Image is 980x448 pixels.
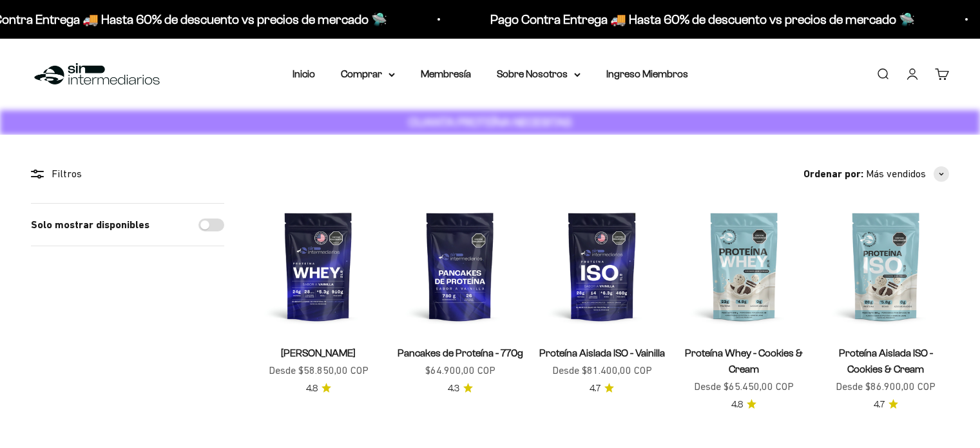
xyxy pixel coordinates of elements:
[490,9,915,30] p: Pago Contra Entrega 🚚 Hasta 60% de descuento vs precios de mercado 🛸
[836,378,936,395] sale-price: Desde $86.900,00 COP
[306,382,318,396] span: 4.8
[539,347,665,358] a: Proteína Aislada ISO - Vainilla
[685,347,803,375] a: Proteína Whey - Cookies & Cream
[606,68,688,79] a: Ingreso Miembros
[731,398,756,412] a: 4.84.8 de 5.0 estrellas
[341,66,395,83] summary: Comprar
[31,166,224,182] div: Filtros
[803,166,863,182] span: Ordenar por:
[448,382,473,396] a: 4.34.3 de 5.0 estrellas
[552,362,652,379] sale-price: Desde $81.400,00 COP
[839,347,933,375] a: Proteína Aislada ISO - Cookies & Cream
[448,382,459,396] span: 4.3
[874,398,885,412] span: 4.7
[694,378,794,395] sale-price: Desde $65.450,00 COP
[425,362,495,379] sale-price: $64.900,00 COP
[31,217,149,233] label: Solo mostrar disponibles
[866,166,949,182] button: Más vendidos
[269,362,369,379] sale-price: Desde $58.850,00 COP
[866,166,926,182] span: Más vendidos
[874,398,898,412] a: 4.74.7 de 5.0 estrellas
[398,347,523,358] a: Pancakes de Proteína - 770g
[497,66,581,83] summary: Sobre Nosotros
[281,347,356,358] a: [PERSON_NAME]
[731,398,743,412] span: 4.8
[590,382,614,396] a: 4.74.7 de 5.0 estrellas
[408,115,572,129] strong: CUANTA PROTEÍNA NECESITAS
[306,382,331,396] a: 4.84.8 de 5.0 estrellas
[421,68,471,79] a: Membresía
[590,382,600,396] span: 4.7
[293,68,315,79] a: Inicio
